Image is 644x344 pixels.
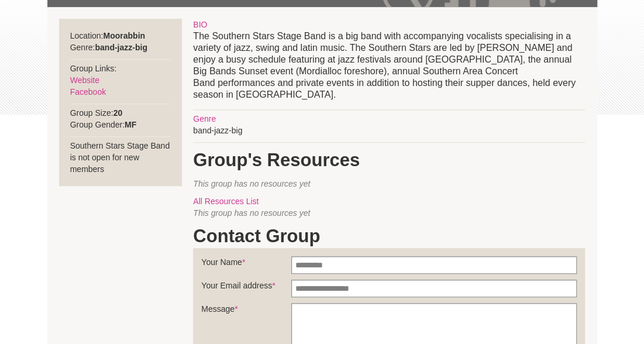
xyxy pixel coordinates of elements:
strong: band-jazz-big [95,43,147,52]
strong: Moorabbin [103,31,145,40]
div: Genre [193,113,585,125]
a: Facebook [70,87,106,97]
h1: Group's Resources [193,149,585,172]
a: Website [70,75,99,85]
strong: MF [125,120,136,129]
label: Your Name [201,256,291,274]
label: Message [201,303,291,321]
strong: 20 [113,108,123,118]
span: This group has no resources yet [193,179,310,188]
div: All Resources List [193,195,585,207]
h1: Contact Group [193,225,585,248]
label: Your Email address [201,280,291,297]
div: Location: Genre: Group Links: Group Size: Group Gender: Southern Stars Stage Band is not open for... [59,19,182,186]
p: The Southern Stars Stage Band is a big band with accompanying vocalists specialising in a variety... [193,30,585,101]
div: BIO [193,19,585,30]
span: This group has no resources yet [193,208,310,218]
